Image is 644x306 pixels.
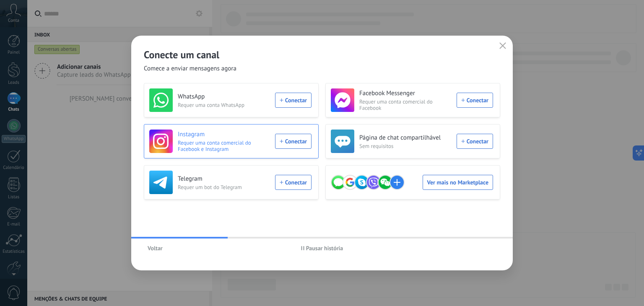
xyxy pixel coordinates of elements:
h3: Instagram [178,130,270,139]
h3: Página de chat compartilhável [359,134,452,142]
h3: Telegram [178,175,270,183]
span: Comece a enviar mensagens agora [144,65,236,73]
span: Requer uma conta comercial do Facebook [359,99,452,111]
h3: Facebook Messenger [359,89,452,98]
span: Requer uma conta comercial do Facebook e Instagram [178,140,270,152]
span: Requer uma conta WhatsApp [178,102,270,108]
button: Pausar história [297,242,347,254]
span: Sem requisitos [359,143,452,149]
span: Voltar [148,245,163,251]
span: Requer um bot do Telegram [178,184,270,190]
h2: Conecte um canal [144,48,500,61]
h3: WhatsApp [178,93,270,101]
button: Voltar [144,242,166,254]
span: Pausar história [306,245,343,251]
